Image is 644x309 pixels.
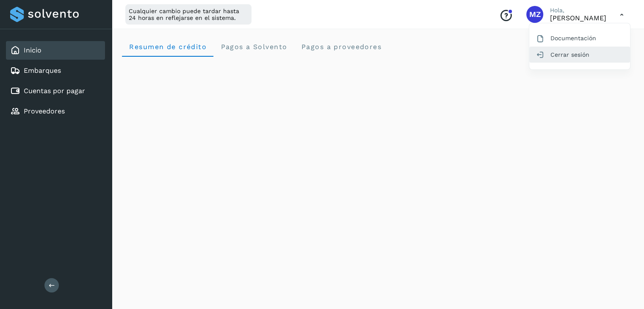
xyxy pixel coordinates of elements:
[24,66,61,74] a: Embarques
[529,30,630,46] div: Documentación
[6,61,105,80] div: Embarques
[529,47,630,63] div: Cerrar sesión
[24,107,65,115] a: Proveedores
[24,87,85,95] a: Cuentas por pagar
[6,82,105,100] div: Cuentas por pagar
[24,46,41,54] a: Inicio
[6,102,105,121] div: Proveedores
[6,41,105,60] div: Inicio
